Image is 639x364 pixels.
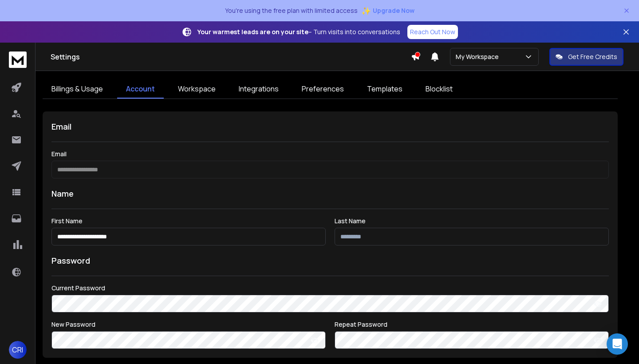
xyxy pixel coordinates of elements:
p: Reach Out Now [410,28,455,36]
a: Account [117,80,164,99]
label: Current Password [51,285,609,291]
a: Integrations [230,80,288,99]
a: Reach Out Now [407,25,458,39]
p: My Workspace [456,52,502,61]
p: You're using the free plan with limited access [225,6,358,15]
button: Get Free Credits [549,48,623,66]
button: CRI [9,341,27,359]
img: logo [9,51,27,68]
a: Templates [358,80,411,99]
label: First Name [51,218,326,224]
a: Workspace [169,80,225,99]
h1: Password [51,254,90,267]
h1: Settings [51,51,411,62]
p: – Turn visits into conversations [197,28,400,36]
span: Upgrade Now [373,6,414,15]
label: Last Name [335,218,609,224]
div: Open Intercom Messenger [607,333,628,355]
a: Preferences [293,80,353,99]
span: ✨ [361,4,371,17]
strong: Your warmest leads are on your site [197,28,308,36]
label: Email [51,151,609,157]
h1: Name [51,187,609,200]
p: Get Free Credits [568,52,617,61]
button: ✨Upgrade Now [361,2,414,20]
a: Billings & Usage [43,80,112,99]
h1: Email [51,120,609,133]
label: New Password [51,321,326,328]
label: Repeat Password [335,321,609,328]
a: Blocklist [417,80,461,99]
